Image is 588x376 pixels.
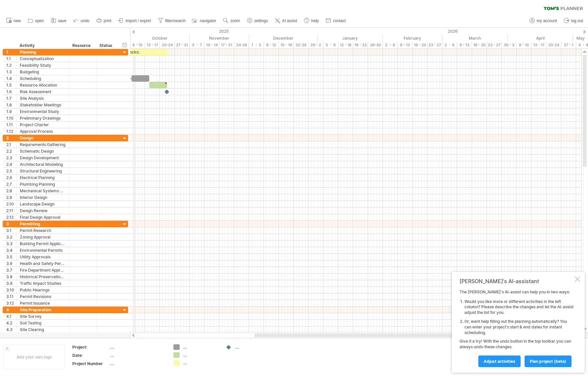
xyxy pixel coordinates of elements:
div: 1.8 [6,102,16,108]
div: Status [99,42,114,49]
span: AI assist [282,19,297,23]
div: Add your own logo [3,345,65,369]
div: The [PERSON_NAME]'s AI-assist can help you in two ways: Give it a try! With the undo button in th... [459,289,573,367]
div: Structural Engineering [20,168,66,174]
span: undo [81,19,90,23]
a: AI assist [273,17,299,25]
div: October 2025 [121,35,190,42]
div: 23 - 27 [427,42,442,49]
div: Design [20,135,66,141]
div: 13 - 17 [532,42,546,49]
div: 3.11 [6,293,16,300]
div: 5 - 9 [323,42,338,49]
div: Schematic Design [20,148,66,154]
div: 16 - 20 [472,42,487,49]
span: save [58,19,66,23]
div: Soil Testing [20,320,66,326]
div: 6 - 10 [517,42,532,49]
div: 1.4 [6,75,16,82]
div: 3.2 [6,234,16,240]
span: help [311,19,319,23]
div: 4.2 [6,320,16,326]
div: Feasibility Study [20,62,66,68]
div: Mechanical Systems Design [20,188,66,194]
div: 3.5 [6,254,16,260]
div: 1.6 [6,89,16,95]
div: 1.1 [6,56,16,62]
a: print [95,17,113,25]
div: 2.5 [6,168,16,174]
div: Landscape Design [20,201,66,207]
div: April 2026 [508,35,573,42]
a: plan project (beta) [525,356,571,367]
div: Interior Design [20,194,66,201]
div: Permitting [20,221,66,227]
div: Preliminary Drawings [20,115,66,121]
a: Adjust activities [478,356,521,367]
div: Site Preparation [20,307,66,313]
div: 8 - 12 [264,42,279,49]
div: 29 - 2 [309,42,323,49]
div: Final Design Approval [20,214,66,220]
div: Site Analysis [20,95,66,101]
div: 2.6 [6,174,16,181]
div: Environmental Study [20,108,66,115]
div: 30 - 3 [502,42,517,49]
div: 3.10 [6,287,16,293]
div: Activity [19,42,65,49]
div: Design Development [20,155,66,161]
div: 3.9 [6,280,16,286]
span: filter/search [165,19,186,23]
div: 4.3 [6,326,16,333]
span: Adjust activities [484,359,515,364]
div: 1.5 [6,82,16,88]
div: Budgeting [20,69,66,75]
div: 27 - 31 [175,42,190,49]
div: Site Clearing [20,326,66,333]
div: Project Number [72,361,109,366]
a: navigator [191,17,218,25]
div: 13 - 17 [145,42,160,49]
div: Historical Preservation Approval [20,274,66,280]
a: help [302,17,321,25]
div: .... [235,344,271,350]
div: March 2026 [442,35,508,42]
div: 1.7 [6,95,16,101]
a: new [5,17,23,25]
a: import / export [117,17,153,25]
div: January 2026 [317,35,383,42]
div: 20-24 [546,42,561,49]
a: contact [324,17,348,25]
div: 19 - 23 [353,42,368,49]
div: 2.4 [6,161,16,168]
div: November 2025 [190,35,249,42]
div: 2.8 [6,188,16,194]
div: 2 - 6 [442,42,457,49]
div: 20-24 [160,42,175,49]
div: Requirements Gathering [20,141,66,148]
a: open [26,17,46,25]
div: .... [183,360,219,366]
div: 22-26 [294,42,309,49]
li: Would you like more or different activities in the left column? Please describe the changes and l... [464,299,573,316]
div: Public Hearings [20,287,66,293]
span: open [35,19,44,23]
div: 2.3 [6,155,16,161]
div: .... [110,353,165,358]
div: 26-30 [368,42,383,49]
div: 1.10 [6,115,16,121]
li: Or, want help filling out the planning automatically? You can enter your project's start & end da... [464,319,573,335]
div: 3 [6,221,16,227]
span: plan project (beta) [530,359,566,364]
div: 27 - 1 [561,42,576,49]
div: Project Charter [20,122,66,128]
div: 2.2 [6,148,16,154]
div: 23 - 27 [487,42,502,49]
div: Approval Process [20,128,66,134]
a: save [49,17,68,25]
div: 3.7 [6,267,16,273]
div: Building Permit Application [20,241,66,247]
span: print [104,19,111,23]
div: 9 - 13 [398,42,413,49]
a: zoom [221,17,242,25]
